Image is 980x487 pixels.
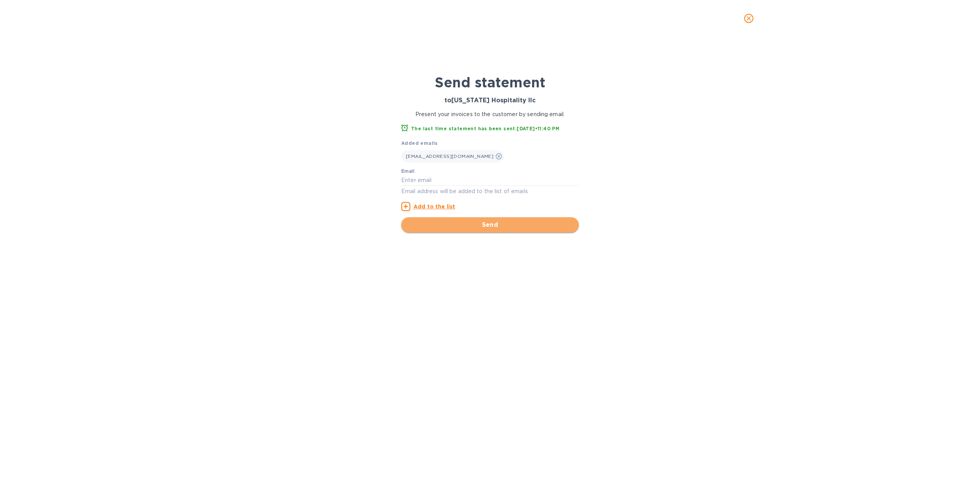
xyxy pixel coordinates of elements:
[401,175,579,186] input: Enter email
[407,220,573,230] span: Send
[401,169,415,174] label: Email
[406,153,493,159] span: [EMAIL_ADDRESS][DOMAIN_NAME]
[413,203,455,210] u: Add to the list
[401,110,579,118] p: Present your invoices to the customer by sending email.
[401,150,504,162] div: [EMAIL_ADDRESS][DOMAIN_NAME]
[411,126,559,131] b: The last time statement has been sent: [DATE] • 11:40 PM
[401,97,579,104] h3: to [US_STATE] Hospitality llc
[401,140,438,146] b: Added emails
[401,187,579,196] p: Email address will be added to the list of emails
[401,217,579,233] button: Send
[435,74,546,91] b: Send statement
[740,9,758,28] button: close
